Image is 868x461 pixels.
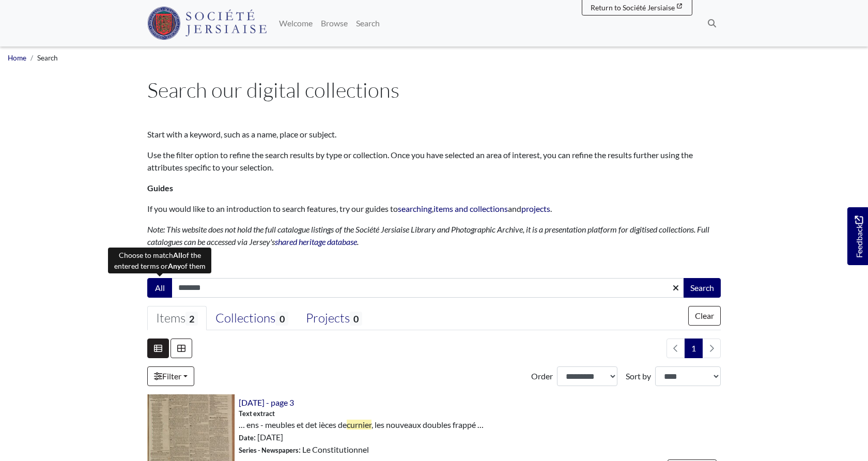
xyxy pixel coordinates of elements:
a: shared heritage database [275,237,357,247]
img: Société Jersiaise [147,7,267,40]
p: Start with a keyword, such as a name, place or subject. [147,128,721,141]
a: Would you like to provide feedback? [847,207,868,265]
div: Projects [306,311,362,326]
input: Enter one or more search terms... [172,278,685,298]
strong: Guides [147,183,173,193]
span: 0 [275,312,288,326]
div: Items [156,311,198,326]
span: : [DATE] [239,431,283,443]
strong: Any [168,262,181,270]
div: Collections [215,311,288,326]
button: Search [684,278,721,298]
div: Choose to match of the entered terms or of them [108,248,211,273]
span: Date [239,434,254,442]
span: Series - Newspapers [239,446,299,454]
em: Note: This website does not hold the full catalogue listings of the Société Jersiaise Library and... [147,224,709,247]
p: Use the filter option to refine the search results by type or collection. Once you have selected ... [147,149,721,174]
nav: pagination [662,339,721,358]
label: Order [531,370,553,382]
a: Société Jersiaise logo [147,4,267,42]
a: Browse [317,13,352,34]
button: Clear [688,306,721,326]
li: Previous page [667,339,685,358]
span: Goto page 1 [685,339,703,358]
span: Search [37,54,58,62]
span: 2 [185,312,198,326]
a: Search [352,13,384,34]
a: searching [398,204,432,213]
span: Text extract [239,409,275,419]
button: All [147,278,172,298]
p: If you would like to an introduction to search features, try our guides to , and . [147,203,721,215]
a: Filter [147,366,194,386]
span: Return to Société Jersiaise [591,3,675,12]
span: Feedback [853,216,865,258]
strong: All [173,251,182,259]
h1: Search our digital collections [147,78,721,102]
span: 0 [350,312,362,326]
a: items and collections [433,204,508,213]
span: … ens - meubles et det ièces de , les nouveaux doubles frappé … [239,419,484,431]
span: : Le Constitutionnel [239,443,369,456]
a: Home [8,54,26,62]
a: projects [521,204,550,213]
span: curnier [347,420,371,429]
a: [DATE] - page 3 [239,397,294,407]
label: Sort by [626,370,651,382]
a: Welcome [275,13,317,34]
